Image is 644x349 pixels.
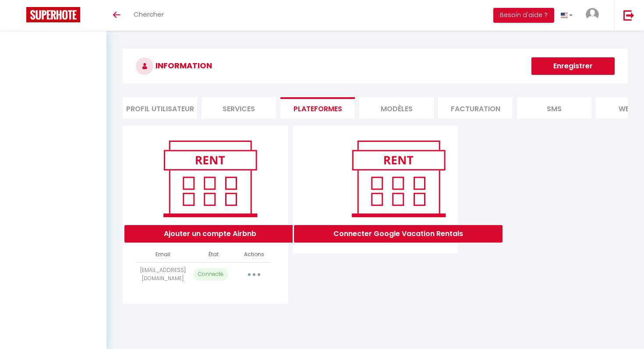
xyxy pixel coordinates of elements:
li: MODÈLES [359,97,434,119]
button: Ajouter un compte Airbnb [124,225,296,243]
button: Connecter Google Vacation Rentals [294,225,502,243]
img: rent.png [154,137,266,221]
img: ... [586,8,599,21]
li: SMS [517,97,591,119]
th: Email [136,247,190,262]
img: logout [623,10,634,21]
th: Actions [237,247,271,262]
img: Super Booking [26,7,80,22]
button: Enregistrer [531,57,615,75]
li: Services [202,97,276,119]
li: Profil Utilisateur [123,97,197,119]
li: Facturation [438,97,513,119]
h3: INFORMATION [123,49,628,84]
span: Chercher [134,10,164,19]
li: Plateformes [280,97,355,119]
p: Connecté [193,268,228,281]
button: Besoin d'aide ? [493,8,554,23]
th: État [190,247,237,262]
img: rent.png [343,137,454,221]
td: [EMAIL_ADDRESS][DOMAIN_NAME] [136,262,190,286]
